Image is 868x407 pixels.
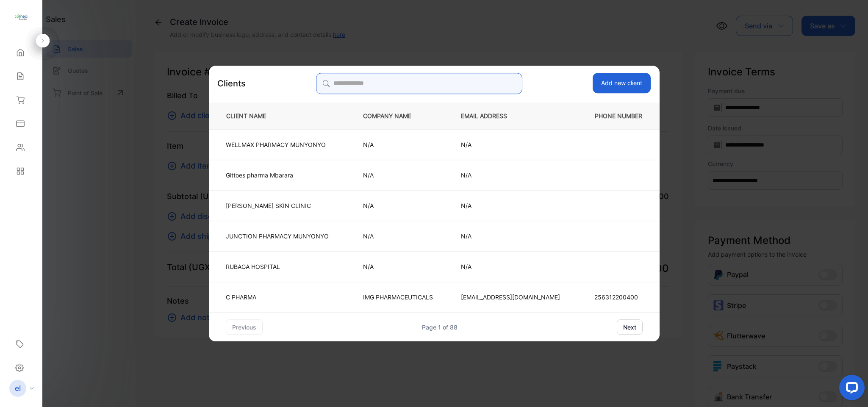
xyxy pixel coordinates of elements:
p: WELLMAX PHARMACY MUNYONYO [226,140,329,149]
img: logo [15,11,28,24]
p: [EMAIL_ADDRESS][DOMAIN_NAME] [461,293,560,302]
button: next [617,319,643,335]
div: Page 1 of 88 [422,323,458,332]
p: N/A [363,262,433,271]
p: N/A [363,201,433,210]
p: N/A [461,262,560,271]
p: Gittoes pharma Mbarara [226,171,329,180]
p: el [15,383,21,394]
button: previous [226,319,263,335]
p: JUNCTION PHARMACY MUNYONYO [226,232,329,241]
p: COMPANY NAME [363,111,433,120]
p: N/A [363,232,433,241]
p: N/A [461,140,560,149]
p: EMAIL ADDRESS [461,111,560,120]
iframe: LiveChat chat widget [832,371,868,407]
p: PHONE NUMBER [588,111,646,120]
p: N/A [363,140,433,149]
p: N/A [461,171,560,180]
p: N/A [461,232,560,241]
p: IMG PHARMACEUTICALS [363,293,433,302]
button: Add new client [593,73,651,93]
p: 256312200400 [594,293,643,302]
p: Clients [217,77,246,90]
p: C PHARMA [226,293,329,302]
p: [PERSON_NAME] SKIN CLINIC [226,201,329,210]
p: RUBAGA HOSPITAL [226,262,329,271]
p: CLIENT NAME [223,111,335,120]
p: N/A [363,171,433,180]
p: N/A [461,201,560,210]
